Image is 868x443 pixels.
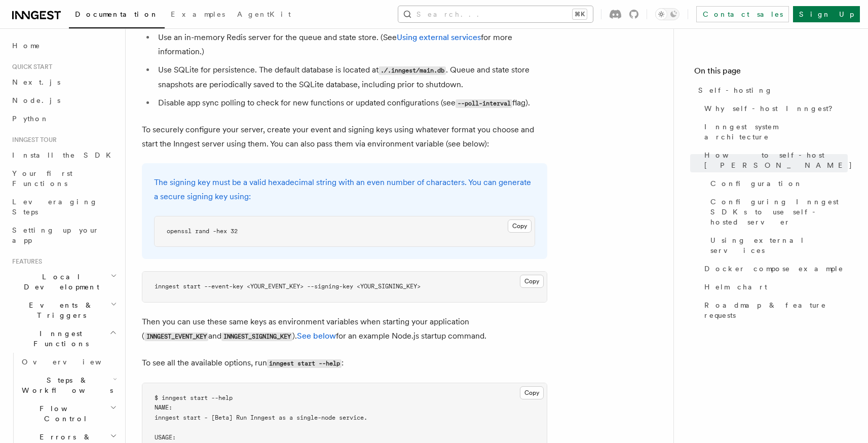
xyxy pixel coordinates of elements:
span: openssl rand -hex 32 [167,228,238,235]
code: inngest start --help [267,359,342,368]
span: Docker compose example [704,264,844,274]
a: Next.js [8,73,119,91]
span: Helm chart [704,282,767,292]
span: $ inngest start --help [155,394,233,401]
span: How to self-host [PERSON_NAME] [704,150,853,170]
a: Inngest system architecture [700,118,848,146]
a: Helm chart [700,278,848,296]
span: Home [12,41,41,51]
li: Use SQLite for persistence. The default database is located at . Queue and state store snapshots ... [155,63,547,92]
span: Your first Functions [12,169,72,188]
a: Self-hosting [694,81,848,99]
span: Quick start [8,63,52,71]
a: Python [8,109,119,128]
span: Examples [171,10,225,18]
h4: On this page [694,65,848,81]
span: Steps & Workflows [18,375,113,395]
a: Using external services [706,231,848,260]
span: Roadmap & feature requests [704,300,848,320]
span: Self-hosting [698,85,773,95]
p: To see all the available options, run : [142,356,547,371]
span: Events & Triggers [8,300,110,320]
p: To securely configure your server, create your event and signing keys using whatever format you c... [142,123,547,151]
a: Roadmap & feature requests [700,296,848,324]
a: Documentation [69,3,165,28]
a: Overview [18,353,119,371]
li: Use an in-memory Redis server for the queue and state store. (See for more information.) [155,30,547,59]
button: Events & Triggers [8,296,119,324]
button: Local Development [8,268,119,296]
code: INNGEST_EVENT_KEY [144,333,208,341]
span: Flow Control [18,403,110,424]
span: Leveraging Steps [12,198,98,216]
code: INNGEST_SIGNING_KEY [221,333,292,341]
code: --poll-interval [456,99,512,108]
span: Next.js [12,78,60,86]
span: inngest start --event-key <YOUR_EVENT_KEY> --signing-key <YOUR_SIGNING_KEY> [155,283,421,290]
a: Home [8,36,119,55]
span: Setting up your app [12,226,99,244]
p: Then you can use these same keys as environment variables when starting your application ( and ).... [142,315,547,344]
span: Features [8,257,42,266]
span: NAME: [155,404,172,411]
span: Using external services [710,235,848,255]
a: Examples [165,3,231,27]
a: Contact sales [696,6,789,22]
a: Leveraging Steps [8,193,119,221]
span: Why self-host Inngest? [704,103,840,114]
span: inngest start - [Beta] Run Inngest as a single-node service. [155,414,367,421]
a: Node.js [8,91,119,109]
span: Local Development [8,272,110,292]
code: ./.inngest/main.db [379,66,446,75]
p: The signing key must be a valid hexadecimal string with an even number of characters. You can gen... [154,175,535,204]
a: AgentKit [231,3,297,27]
button: Copy [508,219,532,233]
button: Search...⌘K [398,6,593,22]
a: Configuring Inngest SDKs to use self-hosted server [706,193,848,231]
a: Setting up your app [8,221,119,249]
span: Overview [22,358,126,366]
span: AgentKit [237,10,291,18]
span: Inngest system architecture [704,122,848,142]
a: Install the SDK [8,146,119,164]
span: Python [12,115,49,123]
button: Steps & Workflows [18,371,119,399]
a: See below [297,331,336,341]
a: Sign Up [793,6,860,22]
a: How to self-host [PERSON_NAME] [700,146,848,174]
span: Configuration [710,178,803,189]
span: Inngest Functions [8,328,109,349]
button: Inngest Functions [8,324,119,353]
a: Why self-host Inngest? [700,99,848,118]
a: Using external services [397,32,481,42]
li: Disable app sync polling to check for new functions or updated configurations (see flag). [155,96,547,110]
span: Configuring Inngest SDKs to use self-hosted server [710,197,848,227]
span: Install the SDK [12,151,117,159]
button: Copy [520,386,544,399]
span: Node.js [12,96,60,104]
button: Flow Control [18,399,119,428]
span: Inngest tour [8,136,57,144]
span: Documentation [75,10,159,18]
button: Toggle dark mode [655,8,680,20]
kbd: ⌘K [573,9,587,19]
a: Configuration [706,174,848,193]
button: Copy [520,275,544,288]
span: USAGE: [155,434,176,441]
a: Your first Functions [8,164,119,193]
a: Docker compose example [700,260,848,278]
